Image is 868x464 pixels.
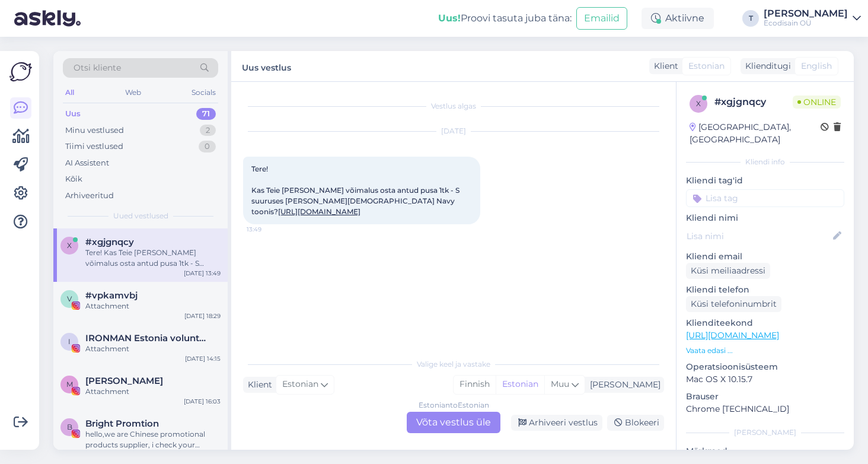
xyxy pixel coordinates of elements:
[741,60,791,72] div: Klienditugi
[686,284,844,296] p: Kliendi telefon
[764,18,848,28] div: Ecodisain OÜ
[585,379,660,391] div: [PERSON_NAME]
[65,125,124,136] div: Minu vestlused
[686,445,844,457] p: Märkmed
[642,8,714,29] div: Aktiivne
[690,121,821,146] div: [GEOGRAPHIC_DATA], [GEOGRAPHIC_DATA]
[607,415,664,431] div: Blokeeri
[419,400,489,411] div: Estonian to Estonian
[113,211,168,221] span: Uued vestlused
[686,361,844,373] p: Operatsioonisüsteem
[243,359,664,370] div: Valige keel ja vastake
[65,141,123,152] div: Tiimi vestlused
[686,345,844,356] p: Vaata edasi ...
[67,422,72,431] span: B
[764,9,861,28] a: [PERSON_NAME]Ecodisain OÜ
[282,378,318,391] span: Estonian
[243,379,272,391] div: Klient
[196,108,216,120] div: 71
[243,126,664,136] div: [DATE]
[243,101,664,112] div: Vestlus algas
[9,61,32,83] img: Askly Logo
[85,418,159,429] span: Bright Promtion
[85,333,209,344] span: IRONMAN Estonia volunteers
[65,173,82,185] div: Kõik
[74,62,121,74] span: Otsi kliente
[278,207,360,216] a: [URL][DOMAIN_NAME]
[686,263,770,279] div: Küsi meiliaadressi
[687,230,831,243] input: Lisa nimi
[686,296,781,312] div: Küsi telefoninumbrit
[85,237,134,247] span: #xgjgnqcy
[68,337,71,346] span: I
[67,241,72,250] span: x
[696,99,701,108] span: x
[407,412,500,433] div: Võta vestlus üle
[793,96,841,109] span: Online
[714,95,793,109] div: # xgjgnqcy
[686,212,844,224] p: Kliendi nimi
[85,386,221,397] div: Attachment
[686,174,844,187] p: Kliendi tag'id
[686,317,844,329] p: Klienditeekond
[576,7,627,30] button: Emailid
[184,269,221,278] div: [DATE] 13:49
[511,415,602,431] div: Arhiveeri vestlus
[801,60,832,72] span: English
[742,10,759,27] div: T
[67,294,72,303] span: v
[185,354,221,363] div: [DATE] 14:15
[63,85,76,100] div: All
[764,9,848,18] div: [PERSON_NAME]
[686,373,844,386] p: Mac OS X 10.15.7
[438,12,461,24] b: Uus!
[85,301,221,312] div: Attachment
[438,11,572,26] div: Proovi tasuta juba täna:
[496,376,544,393] div: Estonian
[184,312,221,320] div: [DATE] 18:29
[454,376,496,393] div: Finnish
[199,141,216,152] div: 0
[189,85,218,100] div: Socials
[85,376,163,386] span: Marta
[686,403,844,415] p: Chrome [TECHNICAL_ID]
[688,60,725,72] span: Estonian
[686,330,779,341] a: [URL][DOMAIN_NAME]
[85,247,221,269] div: Tere! Kas Teie [PERSON_NAME] võimalus osta antud pusa 1tk - S suuruses [PERSON_NAME][DEMOGRAPHIC_...
[242,58,291,74] label: Uus vestlus
[251,164,461,216] span: Tere! Kas Teie [PERSON_NAME] võimalus osta antud pusa 1tk - S suuruses [PERSON_NAME][DEMOGRAPHIC_...
[686,250,844,263] p: Kliendi email
[85,290,138,301] span: #vpkamvbj
[65,190,114,202] div: Arhiveeritud
[649,60,678,72] div: Klient
[184,397,221,406] div: [DATE] 16:03
[123,85,143,100] div: Web
[686,427,844,438] div: [PERSON_NAME]
[85,344,221,354] div: Attachment
[686,390,844,403] p: Brauser
[65,157,109,169] div: AI Assistent
[686,189,844,207] input: Lisa tag
[66,380,73,389] span: M
[200,125,216,136] div: 2
[247,225,291,234] span: 13:49
[85,429,221,450] div: hello,we are Chinese promotional products supplier, i check your website [DOMAIN_NAME] and instag...
[551,379,569,389] span: Muu
[686,157,844,167] div: Kliendi info
[65,108,81,120] div: Uus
